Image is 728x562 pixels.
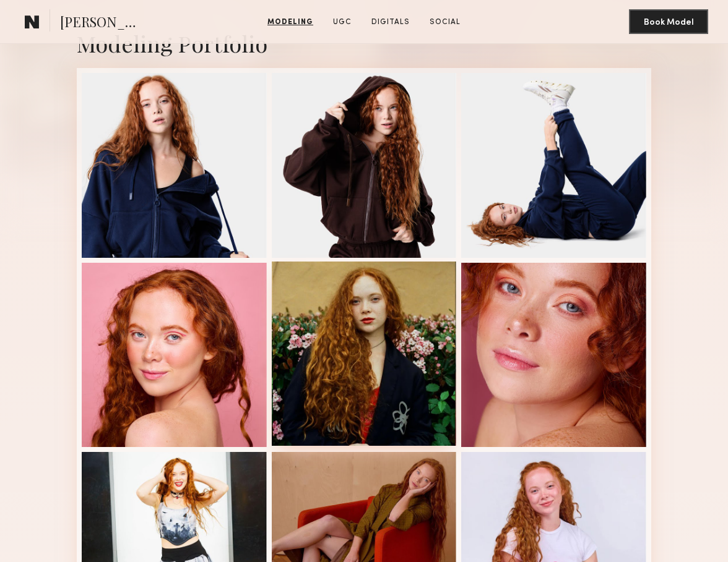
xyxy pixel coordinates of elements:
a: Modeling [262,17,318,28]
span: [PERSON_NAME] [60,12,146,34]
a: Digitals [366,17,415,28]
button: Book Model [629,9,708,34]
a: Social [425,17,466,28]
a: UGC [328,17,357,28]
a: Book Model [629,16,708,27]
